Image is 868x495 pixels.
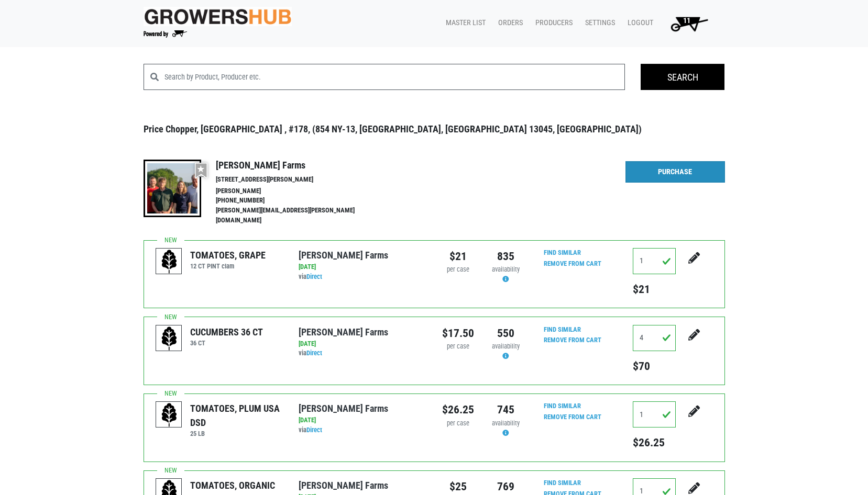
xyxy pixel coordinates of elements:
[299,403,388,414] a: [PERSON_NAME] Farms
[306,426,322,434] a: Direct
[144,123,725,135] h3: Price Chopper, [GEOGRAPHIC_DATA] , #178, (854 NY-13, [GEOGRAPHIC_DATA], [GEOGRAPHIC_DATA] 13045, ...
[306,349,322,357] a: Direct
[633,325,676,351] input: Qty
[527,13,577,33] a: Producers
[490,478,522,495] div: 769
[190,262,266,270] h6: 12 CT PINT clam
[544,479,581,487] a: Find Similar
[442,419,474,429] div: per case
[442,248,474,265] div: $21
[633,283,676,296] h5: $21
[216,206,377,226] li: [PERSON_NAME][EMAIL_ADDRESS][PERSON_NAME][DOMAIN_NAME]
[683,16,690,25] span: 11
[442,478,474,495] div: $25
[144,30,187,38] img: Powered by Big Wheelbarrow
[190,430,283,437] h6: 25 LB
[144,7,292,26] img: original-fc7597fdc6adbb9d0e2ae620e786d1a2.jpg
[144,160,201,217] img: thumbnail-8a08f3346781c529aa742b86dead986c.jpg
[299,339,426,349] div: [DATE]
[442,265,474,275] div: per case
[490,401,522,418] div: 745
[299,262,426,272] div: [DATE]
[299,272,426,282] div: via
[492,265,520,273] span: availability
[164,64,625,90] input: Search by Product, Producer etc.
[625,161,725,183] a: Purchase
[190,339,263,347] h6: 36 CT
[544,402,581,410] a: Find Similar
[490,13,527,33] a: Orders
[299,327,388,337] a: [PERSON_NAME] Farms
[299,415,426,425] div: [DATE]
[633,436,676,449] h5: $26.25
[577,13,619,33] a: Settings
[216,175,377,185] li: [STREET_ADDRESS][PERSON_NAME]
[619,13,657,33] a: Logout
[492,342,520,350] span: availability
[190,401,283,430] div: TOMATOES, PLUM USA DSD
[299,348,426,358] div: via
[666,13,712,34] img: Cart
[190,325,263,339] div: CUCUMBERS 36 CT
[657,13,717,34] a: 11
[156,402,182,428] img: placeholder-variety-43d6402dacf2d531de610a020419775a.svg
[216,186,377,196] li: [PERSON_NAME]
[537,334,608,346] input: Remove From Cart
[442,342,474,352] div: per case
[299,480,388,491] a: [PERSON_NAME] Farms
[490,248,522,265] div: 835
[156,325,182,352] img: placeholder-variety-43d6402dacf2d531de610a020419775a.svg
[641,64,724,90] input: Search
[216,160,377,171] h4: [PERSON_NAME] Farms
[544,325,581,333] a: Find Similar
[490,325,522,342] div: 550
[299,425,426,435] div: via
[633,401,676,428] input: Qty
[190,248,266,262] div: TOMATOES, GRAPE
[442,401,474,418] div: $26.25
[537,258,608,270] input: Remove From Cart
[156,249,182,275] img: placeholder-variety-43d6402dacf2d531de610a020419775a.svg
[437,13,490,33] a: Master List
[306,273,322,280] a: Direct
[633,359,676,373] h5: $70
[216,196,377,206] li: [PHONE_NUMBER]
[544,249,581,256] a: Find Similar
[537,411,608,423] input: Remove From Cart
[442,325,474,342] div: $17.50
[492,419,520,427] span: availability
[633,248,676,274] input: Qty
[299,250,388,261] a: [PERSON_NAME] Farms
